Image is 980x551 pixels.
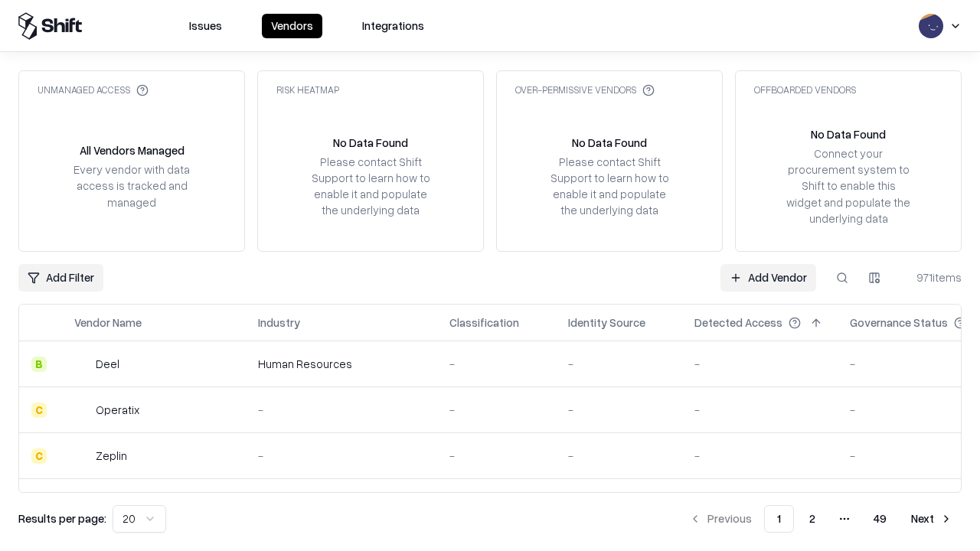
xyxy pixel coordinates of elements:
[785,145,912,227] div: Connect your procurement system to Shift to enable this widget and populate the underlying data
[902,505,962,533] button: Next
[449,448,544,464] div: -
[568,402,670,418] div: -
[353,14,433,38] button: Integrations
[680,505,962,533] nav: pagination
[31,448,47,464] div: C
[80,142,185,158] div: All Vendors Managed
[258,315,300,331] div: Industry
[720,264,816,292] a: Add Vendor
[333,135,408,151] div: No Data Found
[74,448,90,464] img: Zeplin
[850,315,948,331] div: Governance Status
[180,14,231,38] button: Issues
[568,356,670,372] div: -
[31,403,47,418] div: C
[764,505,794,533] button: 1
[96,402,139,418] div: Operatix
[861,505,899,533] button: 49
[38,83,149,96] div: Unmanaged Access
[568,315,645,331] div: Identity Source
[572,135,647,151] div: No Data Found
[18,510,106,527] p: Results per page:
[258,356,425,372] div: Human Resources
[568,448,670,464] div: -
[811,126,886,142] div: No Data Found
[754,83,856,96] div: Offboarded Vendors
[276,83,339,96] div: Risk Heatmap
[258,448,425,464] div: -
[449,402,544,418] div: -
[258,402,425,418] div: -
[546,154,673,219] div: Please contact Shift Support to learn how to enable it and populate the underlying data
[96,356,119,372] div: Deel
[694,448,825,464] div: -
[449,315,519,331] div: Classification
[694,402,825,418] div: -
[31,357,47,372] div: B
[307,154,434,219] div: Please contact Shift Support to learn how to enable it and populate the underlying data
[74,357,90,372] img: Deel
[262,14,322,38] button: Vendors
[515,83,655,96] div: Over-Permissive Vendors
[96,448,127,464] div: Zeplin
[74,403,90,418] img: Operatix
[797,505,828,533] button: 2
[449,356,544,372] div: -
[694,315,782,331] div: Detected Access
[694,356,825,372] div: -
[74,315,142,331] div: Vendor Name
[68,161,195,210] div: Every vendor with data access is tracked and managed
[18,264,103,292] button: Add Filter
[900,269,962,285] div: 971 items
